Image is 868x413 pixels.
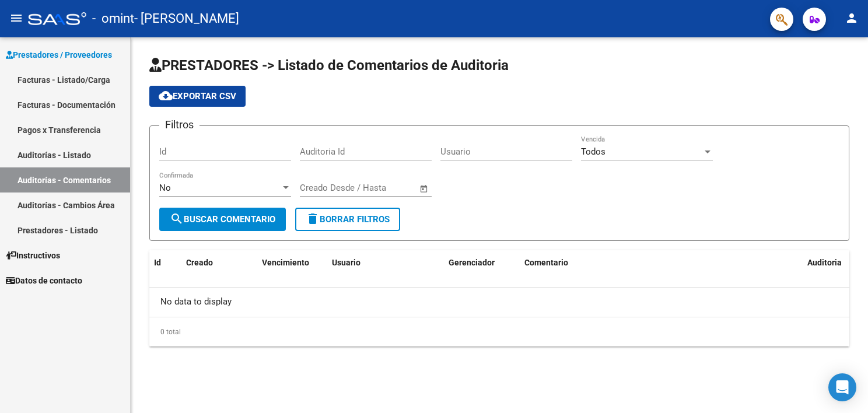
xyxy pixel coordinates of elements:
[306,212,320,226] mat-icon: delete
[159,91,236,101] span: Exportar CSV
[520,250,803,275] datatable-header-cell: Comentario
[149,57,509,73] span: PRESTADORES -> Listado de Comentarios de Auditoria
[159,89,173,103] mat-icon: cloud_download
[181,250,257,275] datatable-header-cell: Creado
[92,6,134,32] span: - omint
[170,212,184,226] mat-icon: search
[262,258,309,267] span: Vencimiento
[6,274,82,287] span: Datos de contacto
[149,86,246,107] button: Exportar CSV
[807,258,842,267] span: Auditoria
[9,11,23,25] mat-icon: menu
[300,183,338,193] input: Start date
[186,258,213,267] span: Creado
[154,258,161,267] span: Id
[6,249,60,262] span: Instructivos
[581,146,605,157] span: Todos
[170,214,275,225] span: Buscar Comentario
[332,258,360,267] span: Usuario
[149,250,181,275] datatable-header-cell: Id
[159,183,171,193] span: No
[257,250,327,275] datatable-header-cell: Vencimiento
[149,288,849,317] div: No data to display
[327,250,444,275] datatable-header-cell: Usuario
[306,214,390,225] span: Borrar Filtros
[444,250,520,275] datatable-header-cell: Gerenciador
[6,48,112,61] span: Prestadores / Proveedores
[828,373,856,401] div: Open Intercom Messenger
[134,6,239,32] span: - [PERSON_NAME]
[295,208,400,231] button: Borrar Filtros
[149,317,849,346] div: 0 total
[449,258,495,267] span: Gerenciador
[524,258,568,267] span: Comentario
[159,208,286,231] button: Buscar Comentario
[803,250,849,275] datatable-header-cell: Auditoria
[348,183,405,193] input: End date
[159,117,199,133] h3: Filtros
[845,11,859,25] mat-icon: person
[418,182,431,195] button: Open calendar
